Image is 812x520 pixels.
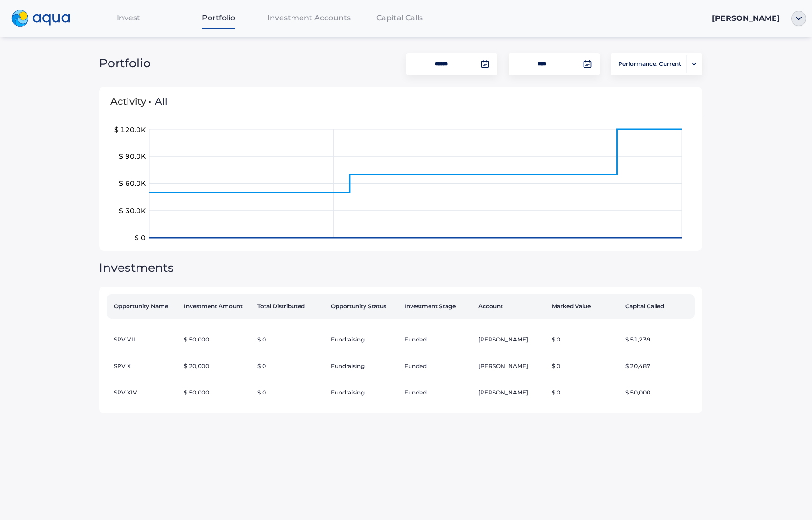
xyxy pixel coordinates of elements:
img: portfolio-arrow [692,63,696,66]
tspan: $ 30.0K [119,206,146,215]
a: logo [6,8,83,29]
td: SPV X [107,353,180,379]
a: Capital Calls [355,8,445,27]
span: Performance: Current [618,55,681,73]
span: Investments [99,260,174,275]
span: Portfolio [202,13,235,22]
a: Investment Accounts [264,8,355,27]
td: $ 50,000 [180,379,254,406]
th: Capital Called [621,294,695,319]
th: Opportunity Status [327,294,401,319]
td: Fundraising [327,379,401,406]
a: Invest [83,8,173,27]
td: Funded [401,353,474,379]
button: Performance: Currentportfolio-arrow [611,53,702,75]
td: $ 0 [548,326,621,353]
td: Fundraising [327,353,401,379]
td: $ 20,000 [180,353,254,379]
td: $ 0 [548,379,621,406]
td: SPV XIV [107,379,180,406]
td: [PERSON_NAME] [474,379,548,406]
span: Capital Calls [376,13,423,22]
th: Total Distributed [254,294,327,319]
td: [PERSON_NAME] [474,353,548,379]
span: Portfolio [99,56,151,70]
span: Activity • [110,84,151,119]
img: logo [11,10,70,27]
tspan: $ 0 [135,233,146,242]
td: [PERSON_NAME] [474,326,548,353]
td: Fundraising [327,326,401,353]
tspan: $ 90.0K [119,152,146,161]
td: SPV VII [107,326,180,353]
td: Funded [401,379,474,406]
th: Marked Value [548,294,621,319]
span: All [155,96,168,107]
img: calendar [583,59,592,69]
td: $ 0 [254,353,327,379]
td: $ 0 [254,326,327,353]
span: Invest [117,13,140,22]
tspan: $ 60.0K [119,179,146,188]
td: $ 50,000 [621,379,695,406]
td: $ 0 [548,353,621,379]
tspan: $ 120.0K [114,126,146,134]
span: Investment Accounts [267,13,351,22]
td: $ 0 [254,379,327,406]
td: $ 50,000 [180,326,254,353]
img: calendar [480,59,490,69]
img: ellipse [791,11,806,26]
td: Funded [401,326,474,353]
span: [PERSON_NAME] [712,14,780,23]
td: $ 51,239 [621,326,695,353]
th: Investment Amount [180,294,254,319]
th: Investment Stage [401,294,474,319]
a: Portfolio [173,8,264,27]
th: Opportunity Name [107,294,180,319]
th: Account [474,294,548,319]
td: $ 20,487 [621,353,695,379]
